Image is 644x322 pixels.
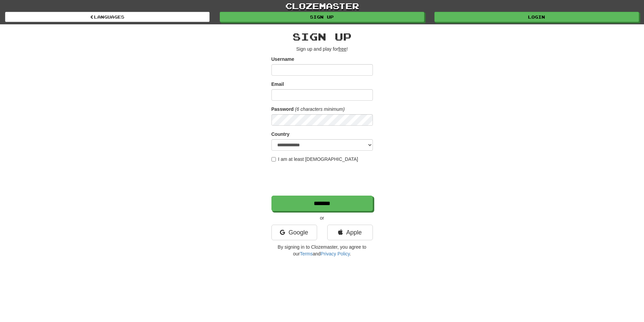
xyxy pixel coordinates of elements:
a: Apple [327,225,373,240]
label: Password [271,106,294,113]
p: or [271,215,373,221]
a: Terms [300,251,313,256]
a: Google [271,225,317,240]
label: Email [271,81,284,88]
a: Sign up [220,12,424,22]
label: Username [271,56,294,63]
u: free [338,46,347,52]
input: I am at least [DEMOGRAPHIC_DATA] [271,157,276,162]
a: Login [434,12,639,22]
a: Privacy Policy [320,251,350,256]
h2: Sign up [271,31,373,42]
label: I am at least [DEMOGRAPHIC_DATA] [271,156,358,163]
label: Country [271,131,290,138]
em: (6 characters minimum) [295,106,345,112]
a: Languages [5,12,210,22]
p: By signing in to Clozemaster, you agree to our and . [271,244,373,257]
p: Sign up and play for ! [271,46,373,52]
iframe: reCAPTCHA [271,166,374,192]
